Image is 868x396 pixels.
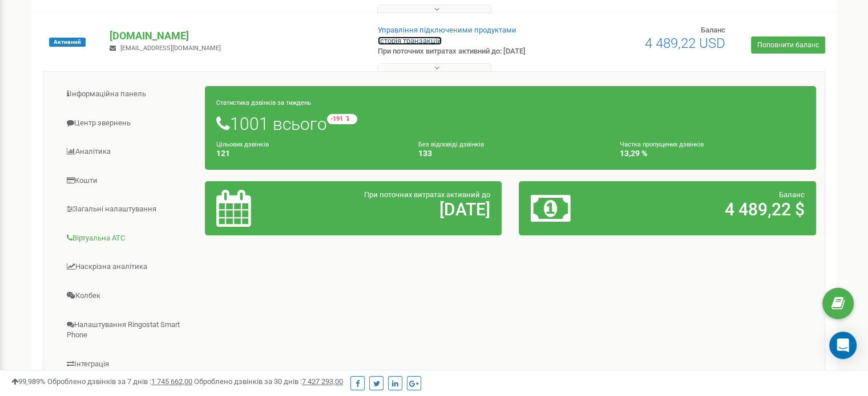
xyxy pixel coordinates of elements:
[52,109,205,137] a: Центр звернень
[52,138,205,166] a: Аналiтика
[302,377,343,386] u: 7 427 293,00
[216,141,269,148] small: Цільових дзвінків
[52,350,205,378] a: Інтеграція
[378,36,442,45] a: Історія транзакцій
[418,149,603,158] h4: 133
[49,38,86,47] span: Активний
[194,377,343,386] span: Оброблено дзвінків за 30 днів :
[364,190,490,199] span: При поточних витратах активний до
[216,114,805,133] h1: 1001 всього
[120,44,221,52] span: [EMAIL_ADDRESS][DOMAIN_NAME]
[620,149,805,158] h4: 13,29 %
[47,377,192,386] span: Оброблено дзвінків за 7 днів :
[645,35,725,51] span: 4 489,22 USD
[620,141,704,148] small: Частка пропущених дзвінків
[110,28,359,43] p: [DOMAIN_NAME]
[52,195,205,223] a: Загальні налаштування
[52,167,205,195] a: Кошти
[11,377,46,386] span: 99,989%
[751,36,825,54] a: Поповнити баланс
[829,332,857,359] div: Open Intercom Messenger
[52,80,205,108] a: Інформаційна панель
[52,253,205,281] a: Наскрізна аналітика
[701,26,725,34] span: Баланс
[52,224,205,252] a: Віртуальна АТС
[418,141,484,148] small: Без відповіді дзвінків
[216,99,311,107] small: Статистика дзвінків за тиждень
[313,200,490,219] h2: [DATE]
[628,200,805,219] h2: 4 489,22 $
[327,114,357,124] small: -191
[216,149,401,158] h4: 121
[52,282,205,310] a: Колбек
[779,190,805,199] span: Баланс
[378,46,560,57] p: При поточних витратах активний до: [DATE]
[378,26,516,34] a: Управління підключеними продуктами
[52,311,205,349] a: Налаштування Ringostat Smart Phone
[151,377,192,386] u: 1 745 662,00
